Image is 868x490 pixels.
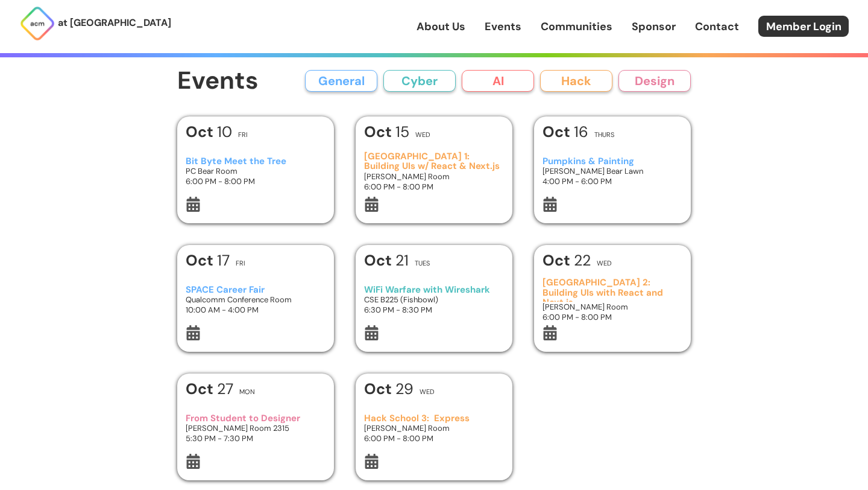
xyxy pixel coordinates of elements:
[618,70,691,92] button: Design
[541,19,612,34] a: Communities
[364,124,409,139] h1: 15
[485,19,521,34] a: Events
[186,381,233,396] h1: 27
[542,122,574,142] b: Oct
[462,70,534,92] button: AI
[238,132,248,138] h2: Fri
[364,294,505,305] h3: CSE B225 (Fishbowl)
[364,379,395,399] b: Oct
[364,413,505,424] h3: Hack School 3: Express
[632,19,676,34] a: Sponsor
[364,433,505,444] h3: 6:00 PM - 8:00 PM
[19,5,55,42] img: ACM Logo
[239,389,255,395] h2: Mon
[186,156,326,167] h3: Bit Byte Meet the Tree
[383,70,456,92] button: Cyber
[186,166,326,176] h3: PC Bear Room
[186,294,326,305] h3: Qualcomm Conference Room
[542,156,683,167] h3: Pumpkins & Painting
[364,253,409,268] h1: 21
[364,381,414,396] h1: 29
[542,302,683,312] h3: [PERSON_NAME] Room
[186,253,230,268] h1: 17
[417,19,465,34] a: About Us
[542,166,683,176] h3: [PERSON_NAME] Bear Lawn
[186,305,326,315] h3: 10:00 AM - 4:00 PM
[186,285,326,295] h3: SPACE Career Fair
[19,5,171,42] a: at [GEOGRAPHIC_DATA]
[542,250,574,270] b: Oct
[420,389,435,395] h2: Wed
[186,250,217,270] b: Oct
[594,132,614,138] h2: Thurs
[364,250,395,270] b: Oct
[597,260,612,267] h2: Wed
[186,379,217,399] b: Oct
[186,413,326,424] h3: From Student to Designer
[364,171,505,182] h3: [PERSON_NAME] Room
[186,124,232,139] h1: 10
[758,16,849,37] a: Member Login
[364,122,395,142] b: Oct
[364,182,505,192] h3: 6:00 PM - 8:00 PM
[540,70,612,92] button: Hack
[364,305,505,315] h3: 6:30 PM - 8:30 PM
[58,15,171,31] p: at [GEOGRAPHIC_DATA]
[305,70,377,92] button: General
[236,260,245,267] h2: Fri
[542,124,588,139] h1: 16
[186,423,326,433] h3: [PERSON_NAME] Room 2315
[364,285,505,295] h3: WiFi Warfare with Wireshark
[542,312,683,322] h3: 6:00 PM - 8:00 PM
[542,278,683,302] h3: [GEOGRAPHIC_DATA] 2: Building UIs with React and Next.js
[186,176,326,186] h3: 6:00 PM - 8:00 PM
[415,260,430,267] h2: Tues
[186,433,326,444] h3: 5:30 PM - 7:30 PM
[177,68,259,95] h1: Events
[364,151,505,171] h3: [GEOGRAPHIC_DATA] 1: Building UIs w/ React & Next.js
[364,423,505,433] h3: [PERSON_NAME] Room
[542,176,683,186] h3: 4:00 PM - 6:00 PM
[695,19,739,34] a: Contact
[542,253,591,268] h1: 22
[415,132,430,138] h2: Wed
[186,122,217,142] b: Oct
